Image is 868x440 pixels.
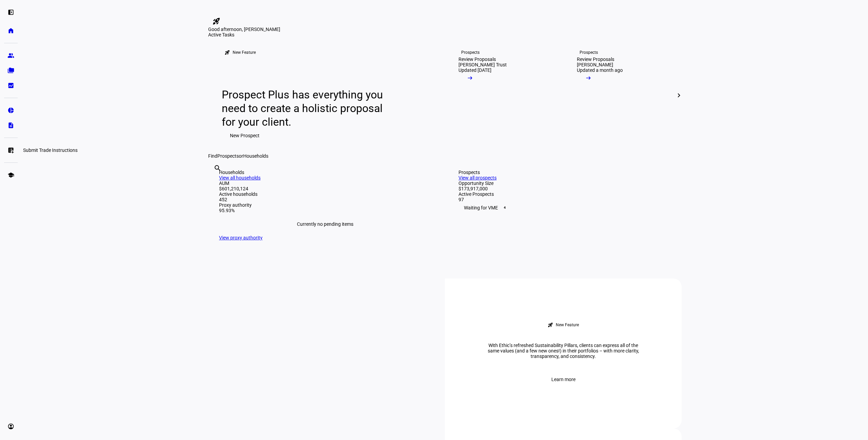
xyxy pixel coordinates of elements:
div: New Feature [233,50,256,55]
mat-icon: arrow_right_alt [585,75,592,81]
div: Review Proposals [577,57,614,62]
button: New Prospect [222,129,268,142]
div: 95.93% [219,208,431,213]
div: [PERSON_NAME] [577,62,613,67]
div: Find or [208,153,682,159]
div: New Feature [556,322,579,328]
div: Active Tasks [208,32,682,37]
span: Learn more [551,373,575,386]
div: Active Prospects [458,191,671,197]
div: Prospect Plus has everything you need to create a holistic proposal for your client. [222,88,389,129]
a: pie_chart [4,104,18,117]
mat-icon: rocket_launch [212,17,220,25]
eth-mat-symbol: home [7,27,14,34]
eth-mat-symbol: description [7,122,14,129]
mat-icon: rocket_launch [548,322,553,328]
div: AUM [219,180,431,186]
div: Currently no pending items [219,213,431,235]
span: Households [243,153,268,159]
div: [PERSON_NAME] Trust [458,62,507,67]
eth-mat-symbol: left_panel_open [7,9,14,16]
eth-mat-symbol: school [7,172,14,178]
a: ProspectsReview Proposals[PERSON_NAME]Updated a month ago [566,37,679,153]
mat-icon: arrow_right_alt [467,75,473,81]
a: group [4,49,18,62]
eth-mat-symbol: list_alt_add [7,147,14,154]
mat-icon: rocket_launch [224,50,230,55]
div: Prospects [458,170,671,175]
eth-mat-symbol: pie_chart [7,107,14,114]
div: Households [219,170,431,175]
div: Prospects [580,50,598,55]
button: Learn more [543,373,584,386]
a: folder_copy [4,64,18,77]
a: bid_landscape [4,79,18,92]
div: Waiting for VME [458,202,671,213]
input: Enter name of prospect or household [214,173,215,182]
span: New Prospect [230,129,260,142]
div: Submit Trade Instructions [20,146,80,154]
div: 452 [219,197,431,202]
div: Active households [219,191,431,197]
a: description [4,119,18,132]
div: 97 [458,197,671,202]
eth-mat-symbol: account_circle [7,423,14,430]
span: 4 [502,205,507,210]
a: home [4,24,18,37]
eth-mat-symbol: bid_landscape [7,82,14,89]
div: Prospects [461,50,480,55]
a: View proxy authority [219,235,263,240]
mat-icon: search [214,164,222,172]
div: Proxy authority [219,202,431,208]
span: Prospects [217,153,239,159]
div: Review Proposals [458,57,496,62]
a: ProspectsReview Proposals[PERSON_NAME] TrustUpdated [DATE] [448,37,561,153]
div: Opportunity Size [458,180,671,186]
div: $601,210,124 [219,186,431,191]
div: $173,917,000 [458,186,671,191]
mat-icon: chevron_right [675,91,683,99]
div: With Ethic’s refreshed Sustainability Pillars, clients can express all of the same values (and a ... [478,343,648,359]
div: Updated [DATE] [458,67,491,73]
div: Good afternoon, [PERSON_NAME] [208,27,682,32]
eth-mat-symbol: group [7,52,14,59]
a: View all households [219,175,261,180]
a: View all prospects [458,175,497,180]
eth-mat-symbol: folder_copy [7,67,14,74]
div: Updated a month ago [577,67,623,73]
